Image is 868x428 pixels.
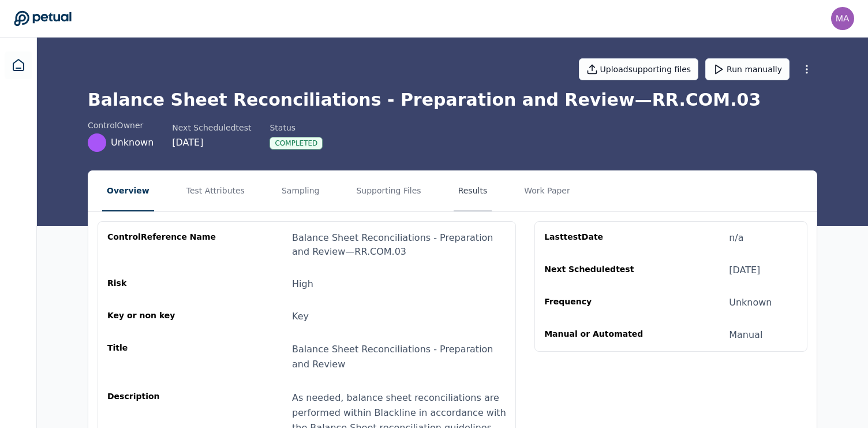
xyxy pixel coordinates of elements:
[5,51,32,79] a: Dashboard
[729,328,762,342] div: Manual
[729,231,743,245] div: n/a
[277,171,324,211] button: Sampling
[14,10,72,27] a: Go to Dashboard
[107,231,218,259] div: control Reference Name
[292,277,313,291] div: High
[579,58,699,80] button: Uploadsupporting files
[544,263,655,277] div: Next Scheduled test
[705,58,790,80] button: Run manually
[831,7,854,30] img: manali.agarwal@arm.com
[270,122,323,133] div: Status
[292,231,506,259] div: Balance Sheet Reconciliations - Preparation and Review — RR.COM.03
[172,136,251,150] div: [DATE]
[544,328,655,342] div: Manual or Automated
[88,171,817,211] nav: Tabs
[107,310,218,323] div: Key or non key
[519,171,575,211] button: Work Paper
[292,344,493,370] span: Balance Sheet Reconciliations - Preparation and Review
[796,59,817,80] button: More Options
[111,136,154,150] span: Unknown
[544,296,655,310] div: Frequency
[454,171,492,211] button: Results
[172,122,251,133] div: Next Scheduled test
[292,310,309,323] div: Key
[544,231,655,245] div: Last test Date
[88,90,817,110] h1: Balance Sheet Reconciliations - Preparation and Review — RR.COM.03
[107,277,218,291] div: Risk
[729,296,772,310] div: Unknown
[182,171,249,211] button: Test Attributes
[351,171,425,211] button: Supporting Files
[102,171,154,211] button: Overview
[270,137,323,150] div: Completed
[88,120,154,131] div: control Owner
[107,342,218,372] div: Title
[729,263,760,277] div: [DATE]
